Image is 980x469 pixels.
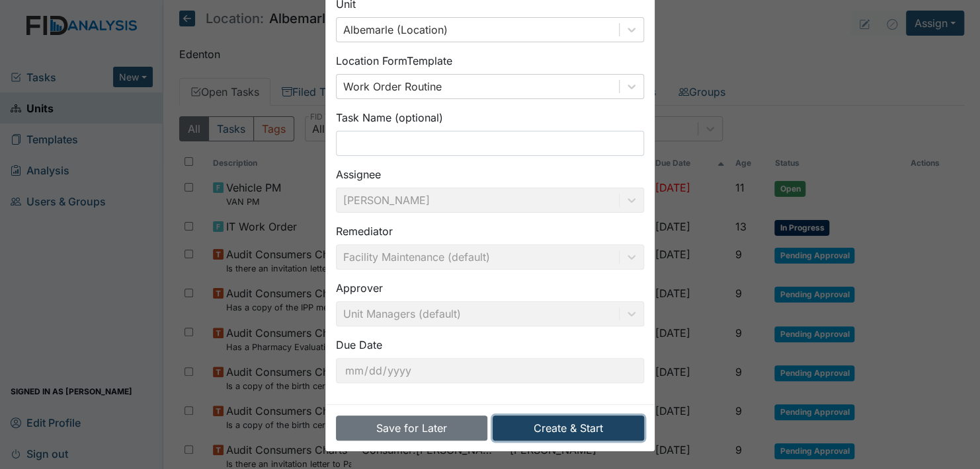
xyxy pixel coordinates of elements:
label: Task Name (optional) [336,110,443,126]
label: Approver [336,280,383,296]
label: Remediator [336,223,393,239]
div: Albemarle (Location) [343,22,448,38]
div: Work Order Routine [343,79,442,94]
label: Location Form Template [336,53,452,69]
label: Due Date [336,337,382,353]
button: Save for Later [336,415,487,441]
button: Create & Start [493,415,644,441]
label: Assignee [336,166,381,182]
